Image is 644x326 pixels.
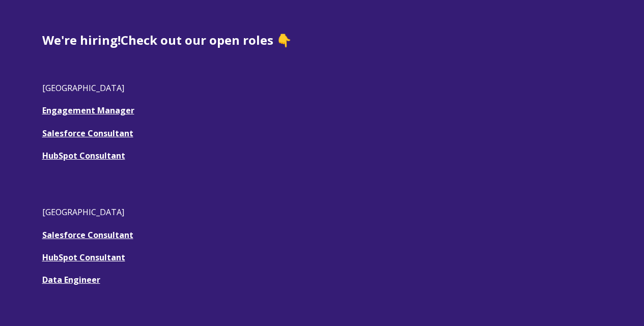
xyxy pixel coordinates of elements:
span: [GEOGRAPHIC_DATA] [42,82,124,94]
span: [GEOGRAPHIC_DATA] [42,206,124,218]
a: Salesforce Consultant [42,128,133,139]
a: Data Engineer [42,274,100,285]
span: We're hiring! [42,32,121,48]
a: HubSpot Consultant [42,252,125,263]
span: Check out our open roles 👇 [121,32,292,48]
a: Engagement Manager [42,105,134,116]
a: Salesforce Consultant [42,229,133,241]
a: HubSpot Consultant [42,150,125,161]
